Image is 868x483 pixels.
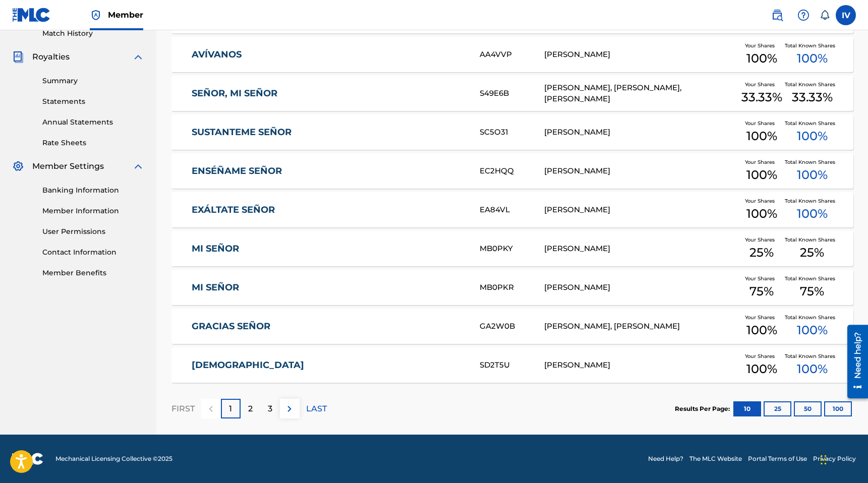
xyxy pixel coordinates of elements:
a: SUSTANTEME SEÑOR [192,127,466,138]
span: 100 % [797,127,828,145]
a: GRACIAS SEÑOR [192,321,466,332]
div: [PERSON_NAME] [544,127,738,138]
img: help [797,9,809,21]
span: Your Shares [745,81,779,88]
span: Your Shares [745,275,779,282]
div: [PERSON_NAME], [PERSON_NAME] [544,321,738,332]
span: Mechanical Licensing Collective © 2025 [55,454,172,463]
img: right [283,403,296,415]
span: Total Known Shares [785,81,839,88]
div: SC5O31 [480,127,544,138]
span: Total Known Shares [785,119,839,127]
img: Royalties [12,51,24,63]
a: EXÁLTATE SEÑOR [192,204,466,216]
div: [PERSON_NAME] [544,243,738,255]
div: [PERSON_NAME] [544,204,738,216]
span: Your Shares [745,314,779,321]
img: Top Rightsholder [90,9,102,21]
img: Member Settings [12,160,24,172]
span: 100 % [797,360,828,378]
a: [DEMOGRAPHIC_DATA] [192,359,466,371]
a: User Permissions [42,226,144,237]
span: Total Known Shares [785,197,839,205]
div: EC2HQQ [480,165,544,177]
a: Member Benefits [42,268,144,278]
a: Public Search [767,5,787,25]
a: Member Information [42,206,144,216]
a: SEÑOR, MI SEÑOR [192,88,466,99]
div: Help [793,5,814,25]
div: MB0PKR [480,282,544,293]
button: 100 [824,401,852,416]
div: [PERSON_NAME] [544,282,738,293]
div: [PERSON_NAME] [544,49,738,61]
span: Your Shares [745,197,779,205]
img: expand [132,160,144,172]
div: GA2W0B [480,321,544,332]
span: 100 % [797,321,828,339]
span: Total Known Shares [785,236,839,244]
span: 33.33 % [741,88,782,106]
span: Royalties [32,51,70,63]
button: 25 [764,401,791,416]
a: ENSÉÑAME SEÑOR [192,165,466,177]
div: User Menu [836,5,856,25]
div: MB0PKY [480,243,544,255]
p: 3 [268,403,272,415]
span: Total Known Shares [785,42,839,49]
span: Your Shares [745,119,779,127]
button: 10 [733,401,761,416]
img: logo [12,453,43,465]
div: Widget de chat [818,435,868,483]
span: 75 % [749,282,774,300]
span: 100 % [797,166,828,184]
p: FIRST [171,403,195,415]
a: MI SEÑOR [192,243,466,255]
a: AVÍVANOS [192,49,466,61]
span: 33.33 % [792,88,833,106]
p: LAST [306,403,327,415]
a: Need Help? [648,454,683,463]
a: Rate Sheets [42,138,144,148]
span: 100 % [746,49,777,68]
a: Annual Statements [42,117,144,128]
button: 50 [794,401,822,416]
span: 25 % [800,244,824,262]
span: Your Shares [745,352,779,360]
a: Portal Terms of Use [748,454,807,463]
span: 100 % [797,205,828,223]
span: 100 % [746,127,777,145]
div: SD2T5U [480,359,544,371]
span: Total Known Shares [785,314,839,321]
div: [PERSON_NAME] [544,359,738,371]
span: 100 % [746,205,777,223]
span: 100 % [746,360,777,378]
span: 25 % [749,244,774,262]
a: Summary [42,76,144,86]
p: 2 [248,403,253,415]
span: Your Shares [745,42,779,49]
div: Arrastrar [821,445,827,475]
span: Member [108,9,143,21]
div: AA4VVP [480,49,544,61]
a: Banking Information [42,185,144,196]
p: Results Per Page: [675,404,732,413]
div: [PERSON_NAME] [544,165,738,177]
a: Privacy Policy [813,454,856,463]
span: 100 % [746,166,777,184]
span: 75 % [800,282,824,300]
a: Statements [42,96,144,107]
div: Notifications [820,10,830,20]
p: 1 [229,403,232,415]
span: Your Shares [745,236,779,244]
a: MI SEÑOR [192,282,466,293]
span: Your Shares [745,158,779,166]
a: The MLC Website [689,454,742,463]
div: S49E6B [480,88,544,99]
span: 100 % [797,49,828,68]
a: Contact Information [42,247,144,258]
div: [PERSON_NAME], [PERSON_NAME], [PERSON_NAME] [544,82,738,105]
a: Match History [42,28,144,39]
